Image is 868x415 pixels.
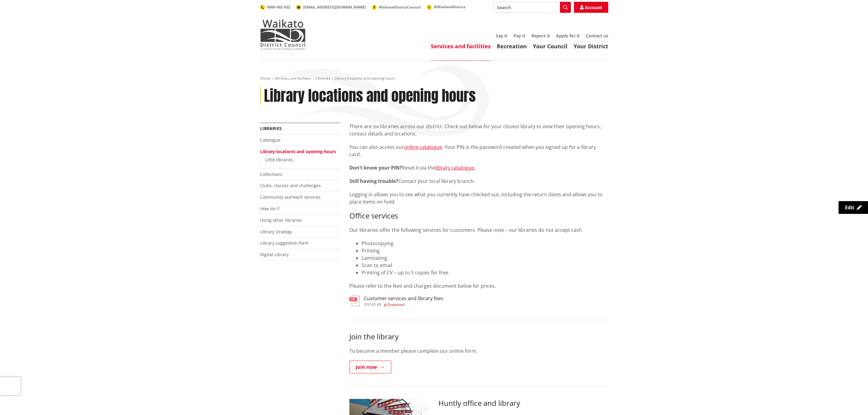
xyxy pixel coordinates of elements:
a: Library suggestion form [260,240,309,246]
li: Scan to email [362,262,608,269]
a: 0800 492 452 [260,5,290,10]
a: Edit [839,201,868,214]
li: Printing of CV – up to 5 copies for free. [362,269,608,276]
span: WaikatoDistrictCouncil [379,5,421,10]
span: pdf [364,302,371,307]
img: document-pdf.svg [349,296,360,306]
a: Libraries [260,125,282,131]
p: Please refer to the fees and charges document below for prices. [349,282,608,290]
a: Your Council [533,43,568,50]
a: [EMAIL_ADDRESS][DOMAIN_NAME] [296,5,366,10]
p: There are six libraries across our district. Check out below for your closest library to view the... [349,123,608,137]
p: You can also access our . Your PIN is the password created when you signed up for a library card. [349,143,608,158]
a: Catalogue [260,137,280,143]
a: Libraries [315,76,330,81]
a: WaikatoDistrictCouncil [372,5,421,10]
a: Contact us [586,33,608,39]
p: Contact your local library branch. [349,177,608,185]
span: 65 KB [372,302,381,307]
strong: Still having trouble? [349,178,398,184]
h3: Customer services and library fees [364,296,443,301]
a: Using other libraries [260,217,302,223]
a: Your District [574,43,608,50]
span: 0800 492 452 [267,5,290,10]
h1: Library locations and opening hours [264,87,476,105]
h3: Join the library [349,332,608,341]
li: Printing [362,247,608,254]
li: Laminating [362,254,608,262]
a: How do I? [260,206,280,211]
span: Edit [845,204,854,211]
li: Photocopying [362,240,608,247]
a: Collections [260,171,282,177]
a: Services and facilities [275,76,311,81]
a: Digital Library [260,252,289,257]
strong: Don’t know your PIN? [349,164,402,171]
a: online catalogue [404,144,442,150]
p: Reset it via the [349,164,608,171]
a: library catalogue. [435,164,475,171]
nav: breadcrumb [260,76,608,81]
p: Logging in allows you to see what you currently have checked out, including the return dates and ... [349,191,608,205]
a: Apply for it [556,33,580,39]
a: Account [574,2,608,13]
a: Little libraries [265,157,293,163]
a: Home [260,76,270,81]
h3: Office services [349,211,608,220]
input: Search input [493,2,571,13]
p: Our libraries offer the following services for customers. Please note – our libraries do not acce... [349,226,608,234]
span: Download [387,302,404,307]
a: Say it [496,33,507,39]
a: Clubs, classes and challenges [260,183,321,188]
p: To become a member please complete our online form. [349,347,608,355]
a: @WaikatoDistrict [427,4,465,9]
a: Library strategy [260,229,292,235]
a: Recreation [497,43,527,50]
a: Customer services and library fees pdf,65 KB Download [349,296,443,307]
div: , [364,303,443,307]
span: [EMAIL_ADDRESS][DOMAIN_NAME] [303,5,366,10]
h3: Huntly office and library [438,399,608,408]
a: Report it [531,33,550,39]
a: Pay it [513,33,525,39]
span: @WaikatoDistrict [434,4,465,9]
a: Join now [349,361,391,373]
span: Library locations and opening hours [335,76,395,81]
a: Library locations and opening hours [260,149,336,154]
a: Community outreach services [260,194,321,200]
a: Services and facilities [431,43,491,50]
img: Waikato District Council - Te Kaunihera aa Takiwaa o Waikato [260,19,306,50]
